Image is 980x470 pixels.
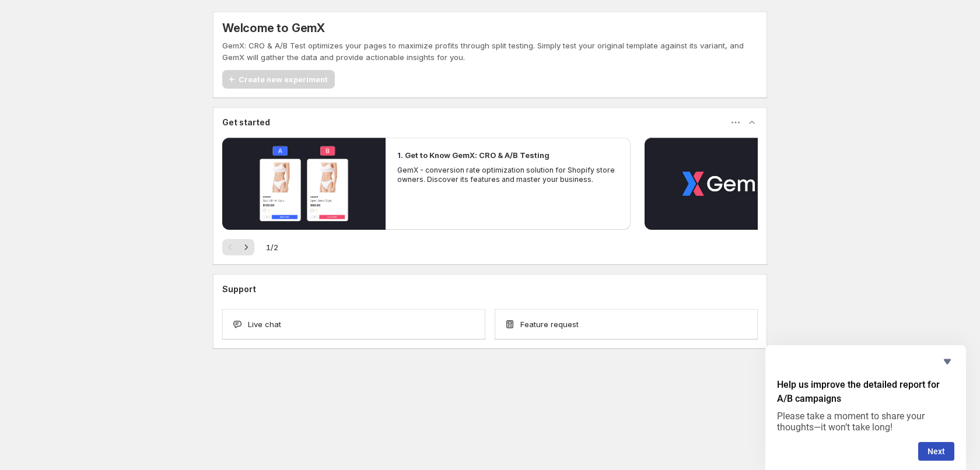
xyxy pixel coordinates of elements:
h5: Welcome to GemX [222,21,325,35]
button: Hide survey [940,355,954,369]
h3: Support [222,283,256,295]
span: 1 / 2 [266,241,278,253]
h2: Help us improve the detailed report for A/B campaigns [777,378,954,406]
span: Feature request [520,318,579,330]
span: Live chat [248,318,281,330]
p: GemX: CRO & A/B Test optimizes your pages to maximize profits through split testing. Simply test ... [222,40,758,63]
p: GemX - conversion rate optimization solution for Shopify store owners. Discover its features and ... [397,166,619,184]
h3: Get started [222,117,270,128]
p: Please take a moment to share your thoughts—it won’t take long! [777,411,954,433]
div: Help us improve the detailed report for A/B campaigns [777,355,954,461]
h2: 1. Get to Know GemX: CRO & A/B Testing [397,149,549,161]
button: Next question [918,442,954,461]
